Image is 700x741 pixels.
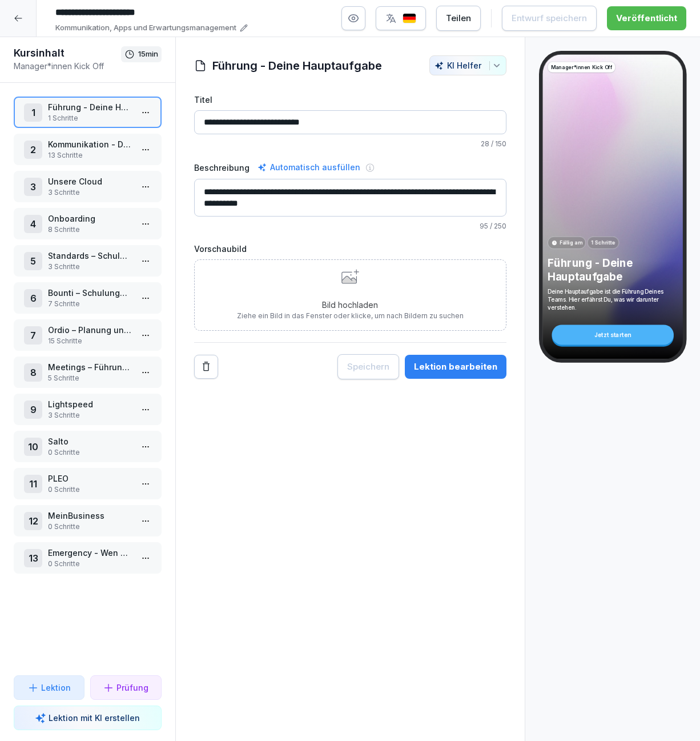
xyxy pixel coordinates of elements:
[14,542,162,574] div: 13Emergency - Wen wann kontaktieren?0 Schritte
[24,141,42,159] div: 2
[48,361,132,373] p: Meetings – Führung und Information
[607,6,686,30] button: Veröffentlicht
[14,319,162,351] div: 7Ordio – Planung und Reporting15 Schritte
[194,94,506,106] label: Titel
[48,213,132,225] p: Onboarding
[24,215,42,233] div: 4
[116,682,148,694] p: Prüfung
[255,161,363,174] div: Automatisch ausfüllen
[24,512,42,530] div: 12
[552,325,673,345] div: Jetzt starten
[24,326,42,345] div: 7
[48,299,132,309] p: 7 Schritte
[24,475,42,493] div: 11
[14,468,162,499] div: 11PLEO0 Schritte
[48,410,132,420] p: 3 Schritte
[24,363,42,382] div: 8
[48,225,132,235] p: 8 Schritte
[405,355,506,379] button: Lektion bearbeiten
[48,250,132,262] p: Standards – Schulung und Umsetzung
[48,150,132,161] p: 13 Schritte
[48,187,132,198] p: 3 Schritte
[14,706,162,730] button: Lektion mit KI erstellen
[480,222,488,230] span: 95
[337,354,399,379] button: Speichern
[48,287,132,299] p: Bounti – Schulungen und Überblick über Wissenstand
[55,22,236,34] p: Kommunikation, Apps und Erwartungsmanagement
[90,675,161,700] button: Prüfung
[14,357,162,388] div: 8Meetings – Führung und Information5 Schritte
[435,61,501,70] div: KI Helfer
[48,559,132,569] p: 0 Schritte
[48,373,132,383] p: 5 Schritte
[138,49,158,60] p: 15 min
[48,447,132,458] p: 0 Schritte
[24,103,42,122] div: 1
[194,221,506,231] p: / 250
[24,438,42,456] div: 10
[550,63,612,71] p: Manager*innen Kick Off
[414,361,497,373] div: Lektion bearbeiten
[446,12,471,25] div: Teilen
[24,289,42,307] div: 6
[14,171,162,202] div: 3Unsere Cloud3 Schritte
[48,262,132,272] p: 3 Schritte
[48,510,132,522] p: MeinBusiness
[237,311,464,321] p: Ziehe ein Bild in das Fenster oder klicke, um nach Bildern zu suchen
[14,97,162,128] div: 1Führung - Deine Hauptaufgabe1 Schritte
[48,113,132,123] p: 1 Schritte
[502,6,597,31] button: Entwurf speichern
[48,435,132,447] p: Salto
[591,239,615,246] p: 1 Schritte
[14,282,162,314] div: 6Bounti – Schulungen und Überblick über Wissenstand7 Schritte
[24,400,42,419] div: 9
[429,55,506,75] button: KI Helfer
[14,245,162,277] div: 5Standards – Schulung und Umsetzung3 Schritte
[194,355,218,379] button: Remove
[237,299,464,311] p: Bild hochladen
[14,46,121,60] h1: Kursinhalt
[48,138,132,150] p: Kommunikation - Deine wichtigste Fähigkeit
[48,472,132,484] p: PLEO
[14,208,162,239] div: 4Onboarding8 Schritte
[48,522,132,532] p: 0 Schritte
[14,134,162,165] div: 2Kommunikation - Deine wichtigste Fähigkeit13 Schritte
[14,60,121,72] p: Manager*innen Kick Off
[403,13,416,24] img: de.svg
[548,287,678,311] p: Deine Hauptaufgabe ist die Führung Deines Teams. Hier erfährst Du, was wir darunter verstehen.
[616,12,677,25] div: Veröffentlicht
[48,398,132,410] p: Lightspeed
[194,139,506,149] p: / 150
[24,252,42,270] div: 5
[48,336,132,346] p: 15 Schritte
[48,484,132,495] p: 0 Schritte
[194,243,506,255] label: Vorschaubild
[347,361,389,373] div: Speichern
[48,324,132,336] p: Ordio – Planung und Reporting
[48,101,132,113] p: Führung - Deine Hauptaufgabe
[14,675,85,700] button: Lektion
[481,139,489,148] span: 28
[559,239,581,246] p: Fällig am
[212,57,382,74] h1: Führung - Deine Hauptaufgabe
[14,394,162,425] div: 9Lightspeed3 Schritte
[14,431,162,462] div: 10Salto0 Schritte
[24,178,42,196] div: 3
[48,547,132,559] p: Emergency - Wen wann kontaktieren?
[512,12,587,25] div: Entwurf speichern
[48,175,132,187] p: Unsere Cloud
[49,712,140,724] p: Lektion mit KI erstellen
[548,256,678,283] p: Führung - Deine Hauptaufgabe
[436,6,481,31] button: Teilen
[14,505,162,536] div: 12MeinBusiness0 Schritte
[194,162,250,174] label: Beschreibung
[24,549,42,567] div: 13
[41,682,71,694] p: Lektion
